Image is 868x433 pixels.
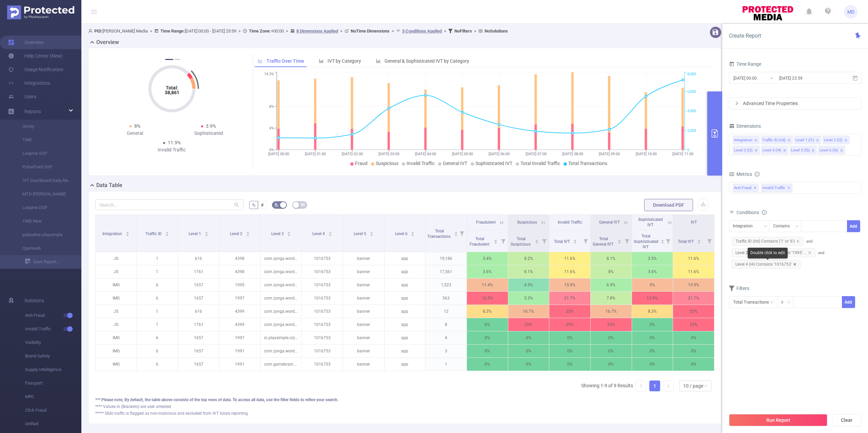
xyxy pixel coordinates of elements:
tspan: [DATE] 01:00 [305,152,326,156]
span: Total Transactions [427,229,452,239]
a: Help Center (New) [8,49,63,63]
p: 8% [591,265,632,278]
span: Total General IVT [593,236,614,247]
i: Filter menu [457,215,467,252]
div: Level 2 (l2) [824,136,843,145]
tspan: 6,000 [687,89,696,94]
p: app [384,279,426,291]
div: ≥ [781,296,788,308]
i: icon: close [787,139,791,143]
p: banner [343,279,384,291]
div: Double click to edit [748,248,788,259]
tspan: [DATE] 06:00 [489,152,510,156]
p: 1 [137,265,178,278]
i: icon: caret-down [697,241,701,243]
a: Integrations [8,76,50,90]
p: 1016753 [302,279,343,291]
i: icon: caret-up [573,239,577,241]
i: Filter menu [581,230,590,252]
i: icon: left [639,384,643,388]
i: icon: down [704,384,708,389]
i: icon: caret-up [661,239,665,241]
div: Invalid Traffic [135,146,209,153]
span: Fraud [355,161,368,166]
span: ✕ [754,184,756,192]
span: 11.9% [168,140,181,145]
i: icon: close [844,139,848,143]
div: Sort [573,239,577,243]
tspan: [DATE] 05:00 [452,152,473,156]
i: icon: bar-chart [376,59,381,63]
a: Loopme SSP [14,147,73,160]
tspan: [DATE] 10:00 [635,152,656,156]
i: icon: close [796,240,800,243]
p: 11.6% [549,252,590,265]
span: Level 6 [395,231,409,236]
p: com.zynga.words3 [261,265,302,278]
tspan: 2,000 [687,128,696,133]
div: icon: rightAdvanced Time Properties [729,98,861,109]
span: Solutions [24,294,44,307]
div: Sort [125,231,130,235]
i: icon: caret-down [126,233,130,235]
p: JS [96,252,137,265]
p: app [384,265,426,278]
u: 8 Dimensions Applied [296,28,338,34]
span: Total Sophisticated IVT [634,234,658,249]
p: 8.1% [591,252,632,265]
p: 1016753 [302,252,343,265]
p: 1657 [178,292,219,305]
i: icon: bar-chart [319,59,324,63]
tspan: [DATE] 00:00 [268,152,289,156]
button: Download PDF [644,199,693,211]
div: Sort [660,239,665,243]
p: com.zynga.words3 [261,292,302,305]
div: General [98,130,172,137]
button: Add [842,296,855,308]
p: 7.8% [591,292,632,305]
span: Visibility [25,336,81,349]
i: icon: caret-up [697,239,701,241]
li: Level 3 (l3) [733,146,760,154]
span: > [236,28,243,34]
li: Level 1 (l1) [794,136,821,144]
p: 21.7% [673,292,714,305]
h2: Overview [96,38,119,46]
p: 11.4% [467,279,508,291]
div: Sort [697,239,701,243]
li: Level 5 (l5) [790,146,817,154]
a: Save Report... [25,255,81,269]
i: icon: caret-up [165,231,169,233]
span: ✕ [788,184,790,192]
span: > [442,28,448,34]
p: 11.6% [673,252,714,265]
span: % [252,202,255,208]
p: 3.6% [467,265,508,278]
i: icon: caret-down [246,233,250,235]
i: icon: user [88,29,94,33]
i: icon: caret-up [246,231,250,233]
span: Level 2 (l2) Contains ('1991' or '1995' ... [732,248,815,257]
span: MD [847,5,854,19]
i: icon: info-circle [762,210,767,215]
span: Invalid Traffic [25,322,81,336]
span: Click Fraud [25,404,81,417]
i: icon: caret-down [165,233,169,235]
tspan: [DATE] 11:00 [672,152,693,156]
i: icon: close [754,139,757,143]
a: Usage Notification [8,63,63,76]
i: icon: caret-up [329,231,332,233]
p: banner [343,252,384,265]
span: Suspicious [376,161,398,166]
span: Suspicious [517,220,537,225]
i: icon: caret-down [329,233,332,235]
a: Unruly [14,120,73,133]
span: Level 3 [271,231,285,236]
div: Sort [287,231,291,235]
p: 6 [137,279,178,291]
div: Contains [773,221,795,232]
a: pubnative playsimple [14,228,73,242]
tspan: 8,000 [687,72,696,77]
span: Total Fraudulent [470,236,490,247]
i: icon: down [764,224,768,229]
